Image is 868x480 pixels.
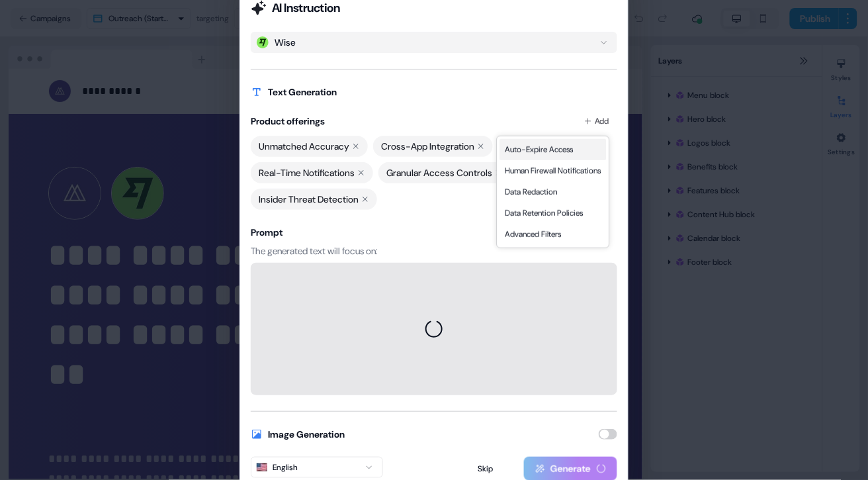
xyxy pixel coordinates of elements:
[257,461,298,474] div: English
[378,162,511,183] div: Granular Access Controls
[251,136,368,157] div: Unmatched Accuracy
[268,428,345,441] h2: Image Generation
[505,143,573,156] span: Auto-Expire Access
[251,226,617,239] h3: Prompt
[373,136,493,157] div: Cross-App Integration
[268,85,337,99] h2: Text Generation
[251,244,617,258] p: The generated text will focus on:
[505,185,557,199] span: Data Redaction
[251,162,373,183] div: Real-Time Notifications
[505,207,583,220] span: Data Retention Policies
[275,36,296,49] div: Wise
[576,109,617,133] button: Add
[505,228,561,241] span: Advanced Filters
[257,463,267,471] img: The English flag
[251,115,325,128] h2: Product offerings
[251,189,377,210] div: Insider Threat Detection
[505,164,601,177] span: Human Firewall Notifications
